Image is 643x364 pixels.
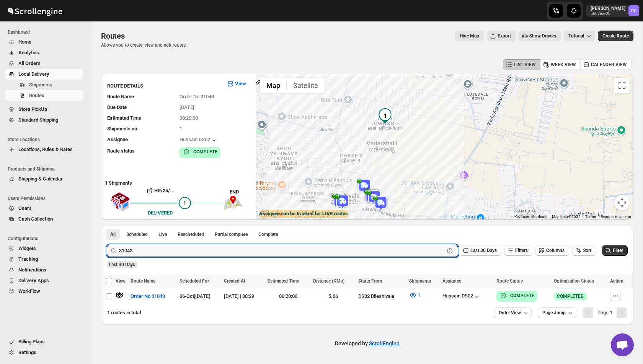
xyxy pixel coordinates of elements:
div: DELIVERED [148,209,173,217]
span: CALENDER VIEW [591,62,627,68]
button: All routes [106,229,120,240]
button: Tutorial [564,31,595,41]
div: 5.66 [313,292,354,300]
button: Show Drivers [519,31,561,41]
span: Live [158,231,167,237]
span: Create Route [602,33,629,39]
b: COMPLETE [510,293,534,298]
span: Order No 31043 [131,292,165,300]
button: Map camera controls [614,195,630,210]
button: Shipments [5,80,83,90]
span: 1 [180,126,182,132]
span: WEEK VIEW [551,62,576,68]
span: Shipments [29,82,52,88]
button: Delivery Apps [5,275,83,286]
button: 1 [405,289,425,301]
span: Tracking [18,256,38,262]
span: Export [498,33,511,39]
span: Hide Map [460,33,479,39]
h3: ROUTE DETAILS [107,82,220,90]
a: ScrollEngine [369,340,400,346]
button: Settings [5,347,83,358]
span: Scheduled [126,231,148,237]
span: Map data ©2025 [552,214,581,219]
span: Assignee [442,278,461,284]
a: Terms (opens in new tab) [585,214,596,219]
button: CALENDER VIEW [580,59,632,70]
span: Settings [18,349,36,355]
button: Home [5,37,83,47]
button: COMPLETE [183,148,217,156]
button: User menu [586,5,640,17]
span: Order View [499,310,521,316]
p: Developed by [335,340,400,347]
button: Routes [5,90,83,101]
span: Standard Shipping [18,117,58,123]
span: Scheduled For [180,278,209,284]
span: Route Name [107,94,134,99]
span: Cash Collection [18,216,53,222]
span: Columns [546,248,565,253]
div: DS02 Bileshivale [358,292,405,300]
span: Products and Shipping [8,166,86,172]
span: Show Drivers [529,33,556,39]
span: Route status [107,148,135,154]
span: Shipping & Calendar [18,176,63,182]
span: Notifications [18,267,46,273]
span: Page Jump [542,310,566,316]
span: Store Locations [8,136,86,143]
span: Estimated Time [107,115,141,121]
button: Keyboard shortcuts [514,214,547,219]
span: Assignee [107,136,128,142]
button: All Orders [5,58,83,69]
button: Show satellite imagery [287,78,325,93]
span: Tutorial [568,33,584,39]
span: Due Date [107,104,127,110]
button: Page Jump [538,307,576,318]
p: [PERSON_NAME] [591,5,625,11]
span: Home [18,39,31,45]
b: HR/25/... [154,188,175,193]
span: Rahul Chopra [628,5,639,16]
button: Hussain DS02 [180,136,218,144]
button: Order View [494,307,532,318]
span: Filters [515,248,528,253]
span: Action [610,278,623,284]
span: 1 [183,200,186,206]
span: Filter [613,248,623,253]
span: [DATE] [180,104,194,110]
text: RC [631,8,636,13]
button: Show street map [260,78,287,93]
a: Report a map error [601,214,631,219]
button: Billing Plans [5,336,83,347]
div: Open chat [611,333,634,356]
button: Users [5,203,83,214]
span: Rescheduled [178,231,204,237]
span: Dashboard [8,29,86,35]
button: Map action label [455,31,484,41]
span: COMPLETED [557,293,584,299]
span: All Orders [18,60,41,66]
span: Last 30 Days [470,248,497,253]
span: Last 30 Days [109,262,135,267]
button: Filters [504,245,532,256]
button: WEEK VIEW [540,59,581,70]
button: Create Route [598,31,633,41]
button: LIST VIEW [503,59,540,70]
span: Routes [101,31,125,41]
span: Sort [583,248,591,253]
span: Estimated Time [268,278,299,284]
span: Routes [29,93,44,98]
div: END [230,188,252,196]
button: Hussain DS02 [442,293,481,301]
b: 1 Shipments [101,176,132,186]
span: Shipments no. [107,126,139,132]
a: Open this area in Google Maps (opens a new window) [258,210,283,219]
span: Route Status [496,278,523,284]
p: Allows you to create, view and edit routes. [101,42,187,48]
button: WorkFlow [5,286,83,297]
span: Local Delivery [18,71,49,77]
button: Cash Collection [5,214,83,224]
